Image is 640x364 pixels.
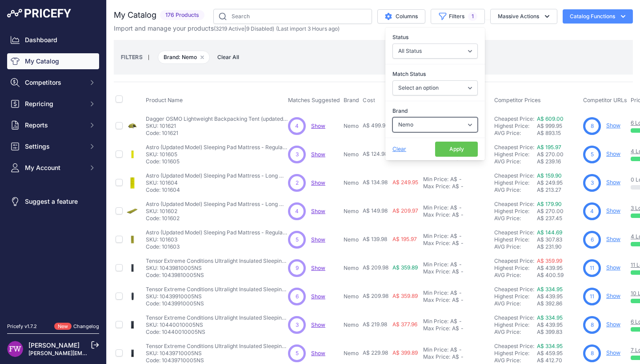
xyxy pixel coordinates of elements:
[494,357,537,364] div: AVG Price:
[452,325,459,332] div: A$
[459,325,464,332] div: -
[7,75,99,91] button: Competitors
[591,150,594,158] span: 5
[296,236,299,244] span: 5
[423,204,448,211] div: Min Price:
[146,201,288,208] p: Astro (Updated Model) Sleeping Pad Mattress - Long Wide / Insulated
[114,9,156,21] h2: My Catalog
[450,176,457,183] div: A$
[537,286,563,293] a: A$ 334.95
[363,293,388,299] span: A$ 209.98
[494,343,534,349] a: Cheapest Price:
[295,122,299,130] span: 4
[537,236,562,243] span: A$ 307.83
[537,208,564,214] span: A$ 270.00
[537,201,562,207] a: A$ 179.90
[537,123,562,129] span: A$ 999.95
[494,265,537,272] div: Highest Price:
[146,172,288,179] p: Astro (Updated Model) Sleeping Pad Mattress - Long Wide / Non-Insulated
[494,201,534,207] a: Cheapest Price:
[311,265,325,271] a: Show
[311,321,325,328] span: Show
[494,130,537,137] div: AVG Price:
[606,293,620,299] a: Show
[363,179,388,186] span: A$ 134.98
[494,229,534,236] a: Cheapest Price:
[494,243,537,250] div: AVG Price:
[423,211,450,218] div: Max Price:
[563,9,633,24] button: Catalog Functions
[344,350,359,357] p: Nemo
[146,115,288,123] p: Dagger OSMO Lightweight Backpacking Tent (updated) - 2 Person
[606,321,620,328] a: Show
[311,293,325,300] span: Show
[146,314,288,321] p: Tensor Extreme Conditions Ultralight Insulated Sleeping Pad - Regular Wide
[146,208,288,215] p: SKU: 101602
[537,151,564,158] span: A$ 270.00
[537,144,561,150] a: A$ 195.97
[494,286,534,293] a: Cheapest Price:
[311,179,325,186] a: Show
[423,289,448,297] div: Min Price:
[537,314,563,321] a: A$ 334.95
[392,33,478,42] label: Status
[591,179,594,187] span: 3
[606,236,620,242] a: Show
[392,107,478,115] label: Brand
[537,357,580,364] div: A$ 412.70
[537,229,562,236] a: A$ 144.69
[457,261,462,268] div: -
[54,323,72,330] span: New
[606,207,620,214] a: Show
[591,122,594,130] span: 8
[494,257,534,264] a: Cheapest Price:
[457,289,462,297] div: -
[392,264,418,271] span: A$ 359.89
[295,207,299,215] span: 4
[431,9,485,24] button: Filters1
[363,264,388,271] span: A$ 209.98
[121,54,143,60] small: FILTERS
[423,346,448,353] div: Min Price:
[494,272,537,279] div: AVG Price:
[311,236,325,243] a: Show
[146,343,288,350] p: Tensor Extreme Conditions Ultralight Insulated Sleeping Pad - Long Wide
[537,328,580,336] div: A$ 399.83
[591,321,594,329] span: 8
[459,268,464,275] div: -
[450,233,457,240] div: A$
[344,123,359,130] p: Nemo
[392,207,418,214] span: A$ 209.97
[537,115,564,122] a: A$ 609.00
[494,300,537,307] div: AVG Price:
[494,172,534,179] a: Cheapest Price:
[606,179,620,186] a: Show
[537,272,580,279] div: A$ 400.59
[25,78,83,87] span: Competitors
[468,12,477,21] span: 1
[296,349,299,357] span: 5
[377,9,425,24] button: Columns
[457,176,462,183] div: -
[344,208,359,215] p: Nemo
[494,208,537,215] div: Highest Price:
[276,25,340,32] span: (Last import 3 Hours ago)
[450,289,457,297] div: A$
[423,261,448,268] div: Min Price:
[494,215,537,222] div: AVG Price:
[363,122,388,129] span: A$ 499.98
[363,150,388,157] span: A$ 124.98
[423,297,450,304] div: Max Price:
[494,97,541,103] span: Competitor Prices
[392,349,418,356] span: A$ 399.89
[494,186,537,194] div: AVG Price:
[146,186,288,194] p: Code: 101604
[450,261,457,268] div: A$
[537,186,580,194] div: A$ 213.27
[452,240,459,247] div: A$
[344,151,359,158] p: Nemo
[146,272,288,279] p: Code: 10439810005NS
[311,151,325,158] a: Show
[583,97,627,103] span: Competitor URLs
